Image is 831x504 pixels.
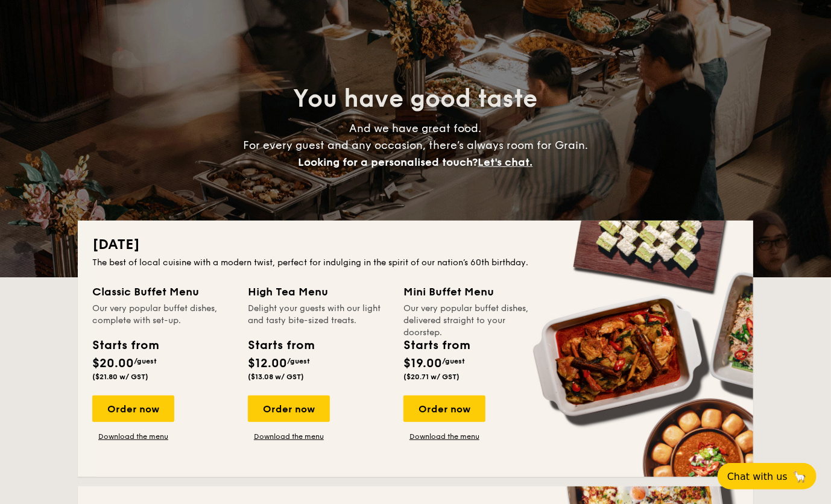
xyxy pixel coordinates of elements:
span: ($20.71 w/ GST) [403,373,460,381]
div: High Tea Menu [248,283,389,300]
div: Delight your guests with our light and tasty bite-sized treats. [248,303,389,327]
span: 🦙 [792,470,807,484]
span: /guest [134,357,157,365]
div: Order now [92,395,174,422]
div: The best of local cuisine with a modern twist, perfect for indulging in the spirit of our nation’... [92,257,739,269]
div: Mini Buffet Menu [403,283,545,300]
div: Starts from [248,336,314,354]
span: ($13.08 w/ GST) [248,373,304,381]
span: Chat with us [727,471,788,482]
span: $12.00 [248,356,287,371]
h2: [DATE] [92,235,739,254]
a: Download the menu [248,432,330,441]
span: Looking for a personalised touch? [299,156,478,169]
div: Our very popular buffet dishes, delivered straight to your doorstep. [403,303,545,327]
a: Download the menu [403,432,485,441]
div: Order now [248,395,330,422]
span: $19.00 [403,356,442,371]
span: /guest [442,357,465,365]
div: Our very popular buffet dishes, complete with set-up. [92,303,233,327]
div: Starts from [403,336,469,354]
span: /guest [287,357,310,365]
span: You have good taste [294,84,538,113]
div: Order now [403,395,485,422]
span: $20.00 [92,356,134,371]
div: Starts from [92,336,158,354]
span: ($21.80 w/ GST) [92,373,148,381]
span: And we have great food. For every guest and any occasion, there’s always room for Grain. [243,122,588,169]
a: Download the menu [92,432,174,441]
button: Chat with us🦙 [718,463,817,490]
div: Classic Buffet Menu [92,283,233,300]
span: Let's chat. [478,156,533,169]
